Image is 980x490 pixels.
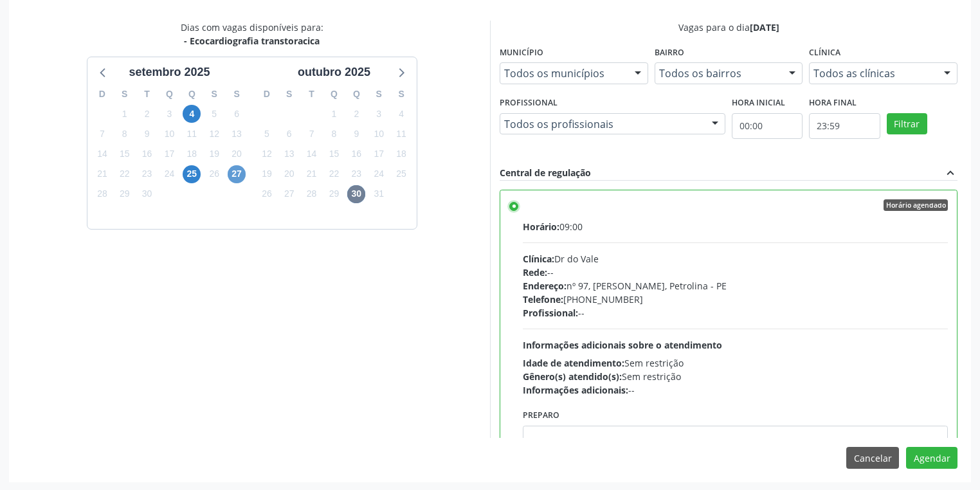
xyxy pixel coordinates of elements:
label: Profissional [500,93,558,113]
label: Bairro [655,43,684,63]
span: Idade de atendimento: [523,357,624,369]
span: domingo, 28 de setembro de 2025 [93,185,111,203]
span: domingo, 19 de outubro de 2025 [258,165,276,183]
div: D [91,84,114,104]
span: segunda-feira, 27 de outubro de 2025 [280,185,298,203]
span: sexta-feira, 10 de outubro de 2025 [370,125,388,143]
span: domingo, 12 de outubro de 2025 [258,145,276,163]
div: S [278,84,300,104]
span: Horário: [523,221,559,233]
span: sábado, 11 de outubro de 2025 [392,125,410,143]
div: S [390,84,413,104]
span: terça-feira, 16 de setembro de 2025 [138,145,156,163]
div: S [368,84,390,104]
div: Central de regulação [500,166,591,180]
span: quinta-feira, 9 de outubro de 2025 [347,125,365,143]
span: domingo, 5 de outubro de 2025 [258,125,276,143]
span: sexta-feira, 17 de outubro de 2025 [370,145,388,163]
div: Q [323,84,345,104]
div: Dias com vagas disponíveis para: [181,21,323,48]
span: quarta-feira, 22 de outubro de 2025 [325,165,343,183]
span: segunda-feira, 15 de setembro de 2025 [116,145,134,163]
button: Agendar [906,447,957,469]
span: quinta-feira, 2 de outubro de 2025 [347,105,365,123]
span: Todos os bairros [659,67,777,80]
span: domingo, 14 de setembro de 2025 [93,145,111,163]
div: setembro 2025 [123,64,215,81]
label: Município [500,43,543,63]
span: sábado, 18 de outubro de 2025 [392,145,410,163]
div: D [256,84,278,104]
span: [DATE] [750,21,779,33]
span: sábado, 25 de outubro de 2025 [392,165,410,183]
span: quarta-feira, 24 de setembro de 2025 [160,165,178,183]
div: Dr do Vale [523,252,948,266]
span: terça-feira, 9 de setembro de 2025 [138,125,156,143]
span: Telefone: [523,293,563,305]
span: quarta-feira, 1 de outubro de 2025 [325,105,343,123]
span: Todos os municípios [504,67,622,80]
span: sexta-feira, 12 de setembro de 2025 [205,125,223,143]
div: Sem restrição [523,370,948,383]
span: terça-feira, 14 de outubro de 2025 [303,145,321,163]
div: nº 97, [PERSON_NAME], Petrolina - PE [523,279,948,293]
div: Vagas para o dia [500,21,957,34]
span: quarta-feira, 15 de outubro de 2025 [325,145,343,163]
span: segunda-feira, 20 de outubro de 2025 [280,165,298,183]
span: domingo, 21 de setembro de 2025 [93,165,111,183]
label: Hora final [809,93,857,113]
span: Clínica: [523,253,554,265]
label: Clínica [809,43,840,63]
button: Filtrar [887,113,927,135]
span: segunda-feira, 6 de outubro de 2025 [280,125,298,143]
span: Endereço: [523,280,567,292]
span: sábado, 4 de outubro de 2025 [392,105,410,123]
span: Rede: [523,266,547,278]
div: 09:00 [523,220,948,233]
span: sexta-feira, 31 de outubro de 2025 [370,185,388,203]
div: -- [523,266,948,279]
span: Horário agendado [884,199,948,211]
div: outubro 2025 [293,64,376,81]
span: sábado, 27 de setembro de 2025 [228,165,246,183]
span: Informações adicionais: [523,384,628,396]
span: quarta-feira, 17 de setembro de 2025 [160,145,178,163]
div: T [300,84,323,104]
div: Q [158,84,181,104]
label: Preparo [523,406,559,426]
input: Selecione o horário [732,113,803,139]
span: Profissional: [523,307,578,319]
span: sexta-feira, 26 de setembro de 2025 [205,165,223,183]
span: domingo, 26 de outubro de 2025 [258,185,276,203]
span: segunda-feira, 1 de setembro de 2025 [116,105,134,123]
span: terça-feira, 30 de setembro de 2025 [138,185,156,203]
span: sábado, 13 de setembro de 2025 [228,125,246,143]
span: segunda-feira, 13 de outubro de 2025 [280,145,298,163]
span: terça-feira, 21 de outubro de 2025 [303,165,321,183]
div: S [226,84,248,104]
button: Cancelar [846,447,899,469]
span: Gênero(s) atendido(s): [523,370,622,383]
div: -- [523,383,948,397]
span: terça-feira, 7 de outubro de 2025 [303,125,321,143]
span: segunda-feira, 29 de setembro de 2025 [116,185,134,203]
span: quarta-feira, 10 de setembro de 2025 [160,125,178,143]
i: expand_less [943,166,957,180]
span: quinta-feira, 23 de outubro de 2025 [347,165,365,183]
div: - Ecocardiografia transtoracica [181,34,323,48]
span: segunda-feira, 22 de setembro de 2025 [116,165,134,183]
span: domingo, 7 de setembro de 2025 [93,125,111,143]
span: sexta-feira, 24 de outubro de 2025 [370,165,388,183]
span: Todos os profissionais [504,118,699,131]
div: -- [523,306,948,320]
span: quinta-feira, 25 de setembro de 2025 [183,165,201,183]
div: Q [181,84,203,104]
span: quinta-feira, 30 de outubro de 2025 [347,185,365,203]
span: sábado, 20 de setembro de 2025 [228,145,246,163]
span: quarta-feira, 29 de outubro de 2025 [325,185,343,203]
span: quinta-feira, 4 de setembro de 2025 [183,105,201,123]
span: sexta-feira, 5 de setembro de 2025 [205,105,223,123]
span: quinta-feira, 18 de setembro de 2025 [183,145,201,163]
div: T [136,84,158,104]
span: quarta-feira, 8 de outubro de 2025 [325,125,343,143]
